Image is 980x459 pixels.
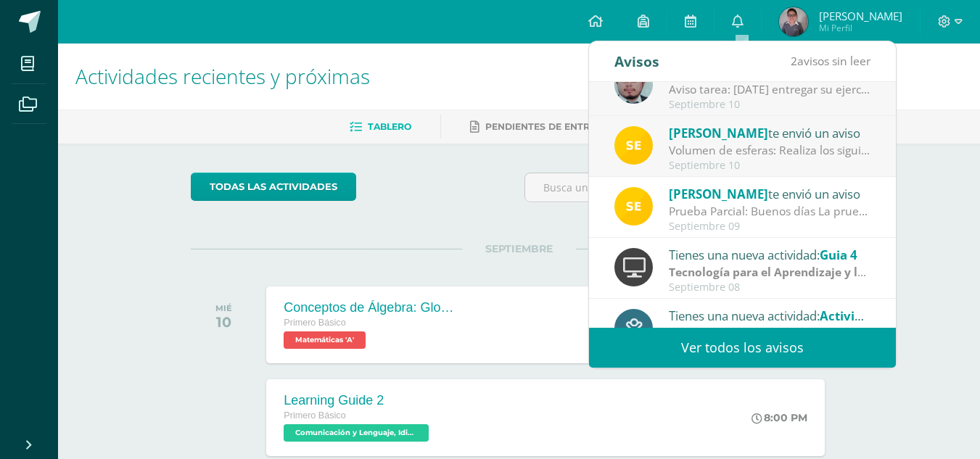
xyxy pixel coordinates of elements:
span: [PERSON_NAME] [669,186,768,202]
div: MIÉ [215,303,232,313]
span: [PERSON_NAME] [669,125,768,141]
a: Pendientes de entrega [470,115,609,138]
div: Conceptos de Álgebra: Glosario [284,300,458,315]
div: Avisos [614,41,659,81]
img: 03c2987289e60ca238394da5f82a525a.png [614,126,653,165]
div: te envió un aviso [669,184,870,203]
div: Septiembre 10 [669,160,870,172]
div: 10 [215,313,232,331]
span: Pendientes de entrega [485,121,609,132]
span: Comunicación y Lenguaje, Idioma Extranjero Inglés 'A' [284,424,429,442]
span: [PERSON_NAME] [819,9,902,23]
div: Septiembre 09 [669,220,870,233]
img: 1657f0569aa92cb720f1e5638fa2ca11.png [779,7,808,36]
span: Actividades recientes y próximas [75,62,370,90]
span: Tablero [368,121,411,132]
img: 03c2987289e60ca238394da5f82a525a.png [614,187,653,226]
div: Tienes una nueva actividad: [669,306,870,325]
span: Matemáticas 'A' [284,331,366,349]
strong: Desarrollo Físico y Artístico (Extracurricular) [669,325,921,341]
img: 5fac68162d5e1b6fbd390a6ac50e103d.png [614,65,653,104]
div: Learning Guide 2 [284,393,432,408]
div: Septiembre 08 [669,281,870,294]
div: te envió un aviso [669,123,870,142]
a: Ver todos los avisos [589,328,896,368]
span: 2 [791,53,797,69]
div: Aviso tarea: Mañana entregar su ejercicio de la perspectiva terminada (los volumenes pintados, si... [669,81,870,98]
div: 8:00 PM [752,411,807,424]
div: Volumen de esferas: Realiza los siguientes ejercicios en tu cuaderno. Debes encontrar el volumen ... [669,142,870,159]
span: SEPTIEMBRE [462,242,576,255]
span: Primero Básico [284,410,345,421]
div: Septiembre 10 [669,99,870,111]
span: avisos sin leer [791,53,870,69]
div: | Zona [669,325,870,342]
span: Mi Perfil [819,22,902,34]
a: Tablero [350,115,411,138]
div: Tienes una nueva actividad: [669,245,870,264]
input: Busca una actividad próxima aquí... [525,173,847,202]
div: | Zona [669,264,870,281]
a: todas las Actividades [191,173,356,201]
span: Guia 4 [820,247,857,263]
div: Prueba Parcial: Buenos días La prueba Parcial se realizará la próxima semana en los siguientes dí... [669,203,870,220]
span: Primero Básico [284,318,345,328]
